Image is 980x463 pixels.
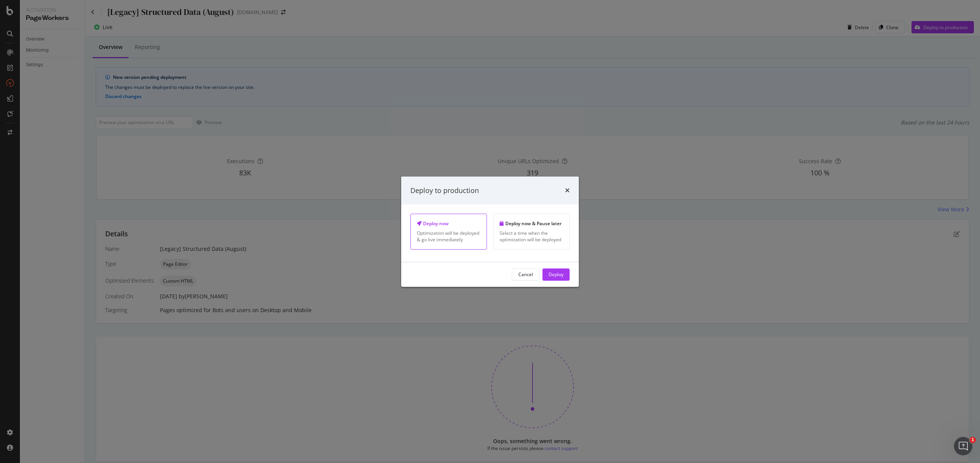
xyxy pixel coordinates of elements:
[954,437,972,455] iframe: Intercom live chat
[401,176,579,286] div: modal
[417,220,480,227] div: Deploy now
[512,268,539,281] button: Cancel
[417,230,480,243] div: Optimization will be deployed & go live immediately
[542,268,570,281] button: Deploy
[500,220,563,227] div: Deploy now & Pause later
[500,230,563,243] div: Select a time when the optimization will be deployed
[549,271,563,278] div: Deploy
[410,185,479,195] div: Deploy to production
[970,437,976,443] span: 1
[518,271,533,278] div: Cancel
[565,185,570,195] div: times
